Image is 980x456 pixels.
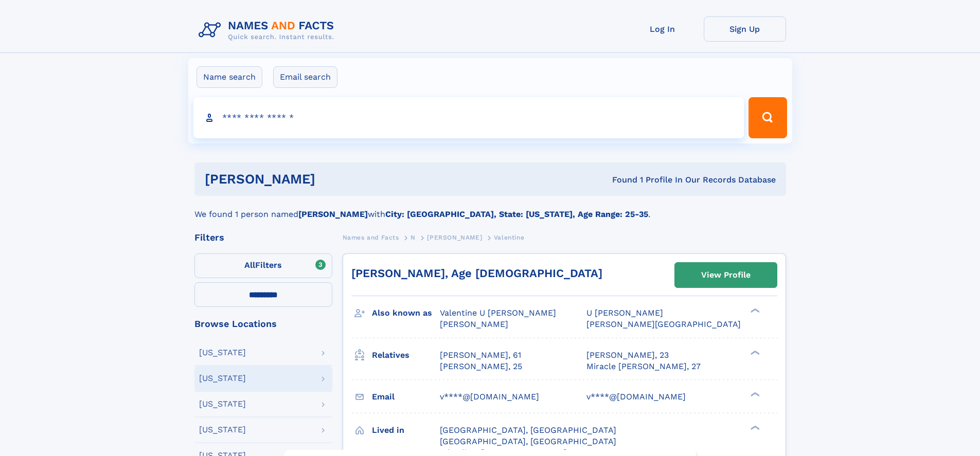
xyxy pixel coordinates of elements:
[194,319,332,329] div: Browse Locations
[343,231,399,244] a: Names and Facts
[586,361,701,372] a: Miracle [PERSON_NAME], 27
[194,233,332,242] div: Filters
[748,424,760,431] div: ❯
[194,16,343,44] img: Logo Names and Facts
[411,231,416,244] a: N
[199,400,246,408] div: [US_STATE]
[385,209,648,219] b: City: [GEOGRAPHIC_DATA], State: [US_STATE], Age Range: 25-35
[199,426,246,434] div: [US_STATE]
[586,308,663,318] span: U [PERSON_NAME]
[586,350,669,361] a: [PERSON_NAME], 23
[440,361,522,372] a: [PERSON_NAME], 25
[194,253,332,278] label: Filters
[273,66,337,88] label: Email search
[749,97,787,138] button: Search Button
[351,267,602,280] a: [PERSON_NAME], Age [DEMOGRAPHIC_DATA]
[701,263,751,287] div: View Profile
[440,319,508,329] span: [PERSON_NAME]
[440,350,521,361] a: [PERSON_NAME], 61
[193,97,744,138] input: search input
[427,234,482,241] span: [PERSON_NAME]
[194,196,786,221] div: We found 1 person named with .
[748,391,760,397] div: ❯
[199,374,246,382] div: [US_STATE]
[411,234,416,241] span: N
[586,319,741,329] span: [PERSON_NAME][GEOGRAPHIC_DATA]
[621,16,704,42] a: Log In
[748,349,760,356] div: ❯
[675,263,777,287] a: View Profile
[748,307,760,314] div: ❯
[199,349,246,357] div: [US_STATE]
[244,260,255,270] span: All
[704,16,786,42] a: Sign Up
[372,422,440,439] h3: Lived in
[372,346,440,364] h3: Relatives
[372,388,440,406] h3: Email
[440,425,616,435] span: [GEOGRAPHIC_DATA], [GEOGRAPHIC_DATA]
[205,173,464,186] h1: [PERSON_NAME]
[494,234,524,241] span: Valentine
[427,231,482,244] a: [PERSON_NAME]
[464,174,776,186] div: Found 1 Profile In Our Records Database
[440,436,616,446] span: [GEOGRAPHIC_DATA], [GEOGRAPHIC_DATA]
[372,304,440,322] h3: Also known as
[197,66,262,88] label: Name search
[440,308,556,318] span: Valentine U [PERSON_NAME]
[298,209,368,219] b: [PERSON_NAME]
